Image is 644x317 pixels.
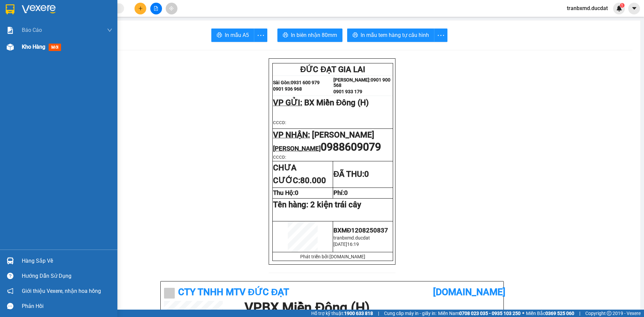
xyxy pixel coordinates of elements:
[7,273,13,279] span: question-circle
[333,235,370,241] span: tranbxmd.ducdat
[384,310,436,317] span: Cung cấp máy in - giấy in:
[628,3,640,14] button: caret-down
[526,310,574,317] span: Miền Bắc
[277,29,342,42] button: printerIn biên nhận 80mm
[61,19,115,32] strong: 0901 900 568
[300,65,365,74] span: ĐỨC ĐẠT GIA LAI
[273,145,321,152] span: [PERSON_NAME]
[61,33,94,39] strong: 0901 933 179
[291,80,320,85] strong: 0931 600 979
[333,189,348,197] strong: Phí:
[631,5,637,11] span: caret-down
[6,4,14,14] img: logo-vxr
[169,6,174,11] span: aim
[621,3,623,8] span: 1
[300,176,326,185] span: 80.000
[273,80,291,85] strong: Sài Gòn:
[7,257,14,264] img: warehouse-icon
[344,189,348,197] span: 0
[273,155,286,160] span: CCCD:
[107,28,112,33] span: down
[4,44,34,53] span: VP GỬI:
[225,31,249,39] span: In mẫu A5
[312,130,374,140] span: [PERSON_NAME]
[607,311,611,316] span: copyright
[291,31,337,39] span: In biên nhận 80mm
[311,310,373,317] span: Hỗ trợ kỹ thuật:
[579,310,580,317] span: |
[254,31,267,40] span: more
[166,3,177,14] button: aim
[7,27,14,34] img: solution-icon
[545,311,574,316] strong: 0369 525 060
[333,242,347,247] span: [DATE]
[4,30,37,36] strong: 0901 936 968
[378,310,379,317] span: |
[522,312,524,315] span: ⚪️
[254,29,267,42] button: more
[347,29,434,42] button: printerIn mẫu tem hàng tự cấu hình
[361,31,429,39] span: In mẫu tem hàng tự cấu hình
[273,130,310,140] span: VP NHẬN:
[22,256,112,266] div: Hàng sắp về
[347,242,359,247] span: 16:19
[22,301,112,311] div: Phản hồi
[273,120,286,125] span: CCCD:
[273,163,326,185] strong: CHƯA CƯỚC:
[273,189,299,197] strong: Thu Hộ:
[22,271,112,281] div: Hướng dẫn sử dụng
[459,311,521,316] strong: 0708 023 035 - 0935 103 250
[344,311,373,316] strong: 1900 633 818
[135,3,146,14] button: plus
[61,19,103,25] strong: [PERSON_NAME]:
[321,141,381,153] span: 0988609079
[7,303,13,309] span: message
[22,44,45,50] span: Kho hàng
[22,26,42,34] span: Báo cáo
[211,29,254,42] button: printerIn mẫu A5
[150,3,162,14] button: file-add
[333,77,371,83] strong: [PERSON_NAME]:
[295,189,299,197] span: 0
[434,31,447,40] span: more
[154,6,158,11] span: file-add
[438,310,521,317] span: Miền Nam
[7,288,13,294] span: notification
[7,44,14,51] img: warehouse-icon
[138,6,143,11] span: plus
[245,301,497,314] h1: VP BX Miền Đông (H)
[217,32,222,39] span: printer
[4,22,24,29] strong: Sài Gòn:
[28,6,93,16] span: ĐỨC ĐẠT GIA LAI
[333,169,369,179] strong: ĐÃ THU:
[364,169,369,179] span: 0
[283,32,288,39] span: printer
[273,86,302,92] strong: 0901 936 968
[49,44,61,51] span: mới
[561,4,613,12] span: tranbxmd.ducdat
[304,98,369,107] span: BX Miền Đông (H)
[434,29,447,42] button: more
[22,287,101,295] span: Giới thiệu Vexere, nhận hoa hồng
[353,32,358,39] span: printer
[24,22,57,29] strong: 0931 600 979
[433,286,505,298] b: [DOMAIN_NAME]
[333,89,362,94] strong: 0901 933 179
[273,98,302,107] span: VP GỬI:
[333,77,390,88] strong: 0901 900 568
[178,286,289,298] b: CTy TNHH MTV ĐỨC ĐẠT
[616,5,622,11] img: icon-new-feature
[310,200,361,209] span: 2 kiện trái cây
[273,200,361,209] span: Tên hàng:
[36,44,100,53] span: BX Miền Đông (H)
[333,227,388,234] span: BXMĐ1208250837
[273,252,393,261] td: Phát triển bởi [DOMAIN_NAME]
[620,3,625,8] sup: 1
